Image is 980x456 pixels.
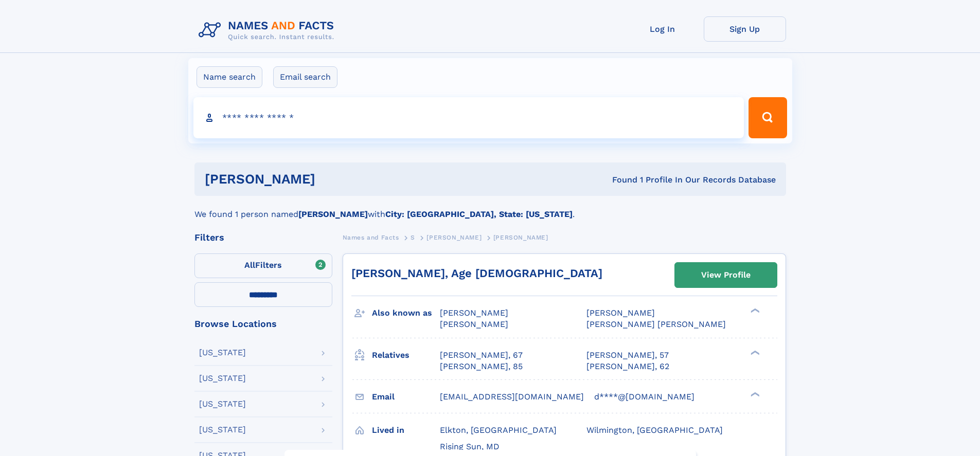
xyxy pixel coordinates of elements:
[621,16,704,42] a: Log In
[426,234,482,241] span: [PERSON_NAME]
[197,66,262,88] label: Name search
[372,346,440,364] h3: Relatives
[440,308,508,318] span: [PERSON_NAME]
[199,349,246,357] div: [US_STATE]
[440,442,500,451] span: Rising Sun, MD
[351,267,602,280] a: [PERSON_NAME], Age [DEMOGRAPHIC_DATA]
[199,426,246,434] div: [US_STATE]
[194,319,332,329] div: Browse Locations
[372,422,440,439] h3: Lived in
[244,260,255,270] span: All
[748,391,760,397] div: ❯
[298,209,368,219] b: [PERSON_NAME]
[372,304,440,322] h3: Also known as
[464,174,776,186] div: Found 1 Profile In Our Records Database
[199,400,246,408] div: [US_STATE]
[586,308,655,318] span: [PERSON_NAME]
[193,97,744,138] input: search input
[194,196,786,221] div: We found 1 person named with .
[586,350,669,361] a: [PERSON_NAME], 57
[372,388,440,406] h3: Email
[749,97,787,138] button: Search Button
[440,350,523,361] a: [PERSON_NAME], 67
[748,349,760,356] div: ❯
[194,16,343,44] img: Logo Names and Facts
[440,392,584,402] span: [EMAIL_ADDRESS][DOMAIN_NAME]
[493,234,548,241] span: [PERSON_NAME]
[440,425,557,435] span: Elkton, [GEOGRAPHIC_DATA]
[704,16,786,42] a: Sign Up
[194,233,332,242] div: Filters
[273,66,337,88] label: Email search
[701,263,751,287] div: View Profile
[586,319,726,329] span: [PERSON_NAME] [PERSON_NAME]
[199,374,246,382] div: [US_STATE]
[194,253,332,278] label: Filters
[586,361,669,372] a: [PERSON_NAME], 62
[385,209,573,219] b: City: [GEOGRAPHIC_DATA], State: [US_STATE]
[205,173,464,186] h1: [PERSON_NAME]
[411,231,415,244] a: S
[748,307,760,314] div: ❯
[675,263,777,287] a: View Profile
[440,319,508,329] span: [PERSON_NAME]
[343,231,399,244] a: Names and Facts
[411,234,415,241] span: S
[426,231,482,244] a: [PERSON_NAME]
[440,361,523,372] a: [PERSON_NAME], 85
[586,425,723,435] span: Wilmington, [GEOGRAPHIC_DATA]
